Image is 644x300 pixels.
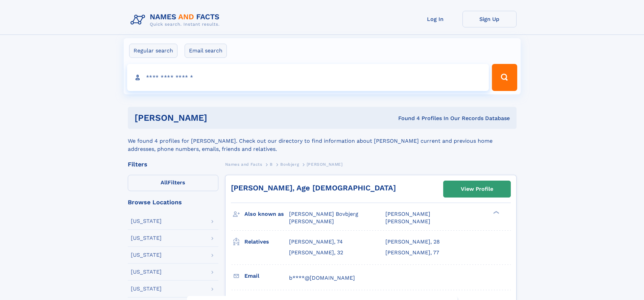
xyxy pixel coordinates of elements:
[492,210,500,215] div: ❯
[127,64,489,91] input: search input
[303,115,510,122] div: Found 4 Profiles In Our Records Database
[131,286,162,292] div: [US_STATE]
[244,236,289,248] h3: Relatives
[244,270,289,282] h3: Email
[231,184,396,192] a: [PERSON_NAME], Age [DEMOGRAPHIC_DATA]
[185,44,227,58] label: Email search
[131,269,162,275] div: [US_STATE]
[289,249,343,256] a: [PERSON_NAME], 32
[462,11,517,27] a: Sign Up
[408,11,462,27] a: Log In
[128,129,517,153] div: We found 4 profiles for [PERSON_NAME]. Check out our directory to find information about [PERSON_...
[385,238,440,246] a: [PERSON_NAME], 28
[131,252,162,258] div: [US_STATE]
[270,160,273,168] a: B
[225,160,262,168] a: Names and Facts
[461,181,493,197] div: View Profile
[161,179,168,186] span: All
[444,181,510,197] a: View Profile
[492,64,517,91] button: Search Button
[129,44,177,58] label: Regular search
[385,249,439,256] a: [PERSON_NAME], 77
[289,218,334,225] span: [PERSON_NAME]
[128,11,225,29] img: Logo Names and Facts
[307,162,343,167] span: [PERSON_NAME]
[270,162,273,167] span: B
[289,238,343,246] a: [PERSON_NAME], 74
[280,160,299,168] a: Bovbjerg
[128,199,218,205] div: Browse Locations
[131,218,162,224] div: [US_STATE]
[385,218,430,225] span: [PERSON_NAME]
[385,211,430,217] span: [PERSON_NAME]
[131,235,162,241] div: [US_STATE]
[135,114,303,122] h1: [PERSON_NAME]
[244,208,289,220] h3: Also known as
[280,162,299,167] span: Bovbjerg
[128,175,218,191] label: Filters
[128,161,218,167] div: Filters
[289,211,358,217] span: [PERSON_NAME] Bovbjerg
